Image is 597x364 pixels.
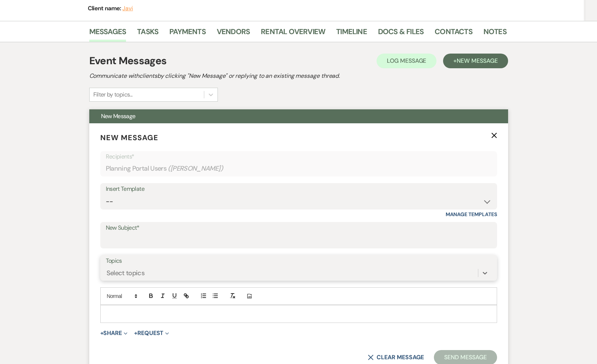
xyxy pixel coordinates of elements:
[483,26,507,42] a: Notes
[137,26,158,42] a: Tasks
[378,26,424,42] a: Docs & Files
[168,164,223,174] span: ( [PERSON_NAME] )
[89,53,167,69] h1: Event Messages
[100,330,128,336] button: Share
[134,330,137,336] span: +
[106,256,492,266] label: Topics
[387,57,426,65] span: Log Message
[106,152,492,161] p: Recipients*
[457,57,497,65] span: New Message
[107,268,145,278] div: Select topics
[88,4,123,12] span: Client name:
[134,330,169,336] button: Request
[101,112,136,120] span: New Message
[446,211,497,218] a: Manage Templates
[100,133,158,142] span: New Message
[106,161,492,176] div: Planning Portal Users
[443,54,508,68] button: +New Message
[261,26,325,42] a: Rental Overview
[435,26,472,42] a: Contacts
[122,6,133,11] button: Javi
[89,26,126,42] a: Messages
[106,184,492,194] div: Insert Template
[106,223,492,233] label: New Subject*
[336,26,367,42] a: Timeline
[217,26,250,42] a: Vendors
[93,90,133,99] div: Filter by topics...
[89,72,508,80] h2: Communicate with clients by clicking "New Message" or replying to an existing message thread.
[100,330,104,336] span: +
[368,354,424,360] button: Clear message
[169,26,206,42] a: Payments
[377,54,436,68] button: Log Message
